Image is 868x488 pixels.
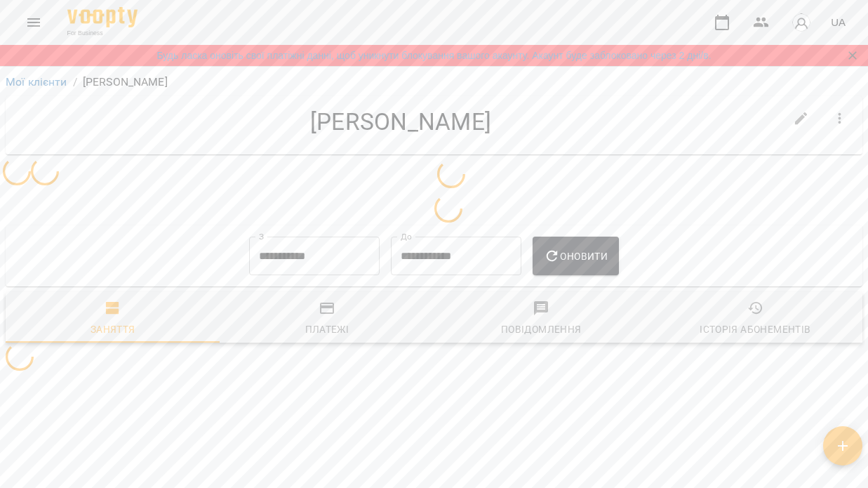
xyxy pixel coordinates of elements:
img: avatar_s.png [792,13,811,32]
button: Оновити [533,237,619,276]
h4: [PERSON_NAME] [17,107,784,136]
div: Історія абонементів [700,321,810,338]
span: For Business [67,29,138,38]
button: UA [825,9,851,35]
button: Закрити сповіщення [843,46,862,65]
span: UA [831,15,846,29]
span: Оновити [544,248,608,265]
div: Платежі [305,321,349,338]
p: [PERSON_NAME] [83,74,168,91]
li: / [73,74,77,91]
nav: breadcrumb [6,74,862,91]
div: Заняття [91,321,135,338]
a: Будь ласка оновіть свої платіжні данні, щоб уникнути блокування вашого акаунту. Акаунт буде забло... [156,48,711,62]
a: Мої клієнти [6,75,67,88]
div: Повідомлення [501,321,582,338]
img: Voopty Logo [67,7,138,27]
button: Menu [17,6,51,39]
